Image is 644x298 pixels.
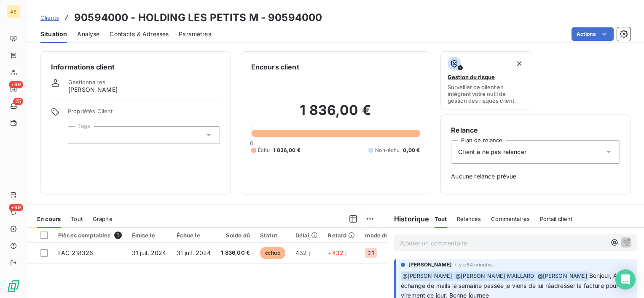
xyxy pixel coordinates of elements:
[74,10,322,25] h3: 90594000 - HOLDING LES PETITS M - 90594000
[448,74,495,80] span: Gestion du risque
[273,146,301,154] span: 1 836,00 €
[114,231,122,239] span: 1
[403,146,420,154] span: 0,00 €
[435,216,447,222] span: Tout
[7,279,20,293] img: Logo LeanPay
[40,14,59,21] span: Clients
[451,172,620,181] span: Aucune relance prévue
[440,51,533,109] button: Gestion du risqueSurveiller ce client en intégrant votre outil de gestion des risques client.
[221,232,250,239] div: Solde dû
[458,148,526,156] span: Client à ne pas relancer
[401,271,453,281] span: @ [PERSON_NAME]
[132,249,166,256] span: 31 juil. 2024
[572,27,614,41] button: Actions
[328,249,346,256] span: +432 j
[71,216,83,222] span: Tout
[9,81,23,88] span: +99
[328,232,355,239] div: Retard
[537,271,589,281] span: @ [PERSON_NAME]
[37,216,61,222] span: En cours
[375,146,400,154] span: Non-échu
[258,146,270,154] span: Échu
[7,5,20,19] div: AE
[455,262,493,267] span: il y a 54 minutes
[251,62,299,72] h6: Encours client
[295,249,310,256] span: 432 j
[250,140,253,146] span: 0
[51,62,220,72] h6: Informations client
[9,204,23,211] span: +99
[13,98,23,105] span: 25
[221,249,250,257] span: 1 836,00 €
[295,232,318,239] div: Délai
[40,30,67,38] span: Situation
[454,271,535,281] span: @ [PERSON_NAME] MAILLARD
[615,269,636,290] div: Open Intercom Messenger
[179,30,211,38] span: Paramètres
[68,79,105,85] span: Gestionnaires
[93,216,113,222] span: Graphe
[448,84,526,104] span: Surveiller ce client en intégrant votre outil de gestion des risques client.
[451,125,620,135] h6: Relance
[77,30,99,38] span: Analyse
[540,216,572,222] span: Portail client
[58,249,94,256] span: FAC 218326
[368,250,374,255] span: CR
[365,232,416,239] div: mode de paiement
[491,216,530,222] span: Commentaires
[177,232,211,239] div: Échue le
[387,214,429,224] h6: Historique
[457,216,481,222] span: Relances
[58,231,122,239] div: Pièces comptables
[260,247,285,259] span: échue
[68,108,220,120] span: Propriétés Client
[251,102,420,127] h2: 1 836,00 €
[75,131,82,139] input: Ajouter une valeur
[40,13,59,22] a: Clients
[110,30,169,38] span: Contacts & Adresses
[260,232,285,239] div: Statut
[68,85,118,94] span: [PERSON_NAME]
[132,232,166,239] div: Émise le
[177,249,211,256] span: 31 juil. 2024
[408,261,452,269] span: [PERSON_NAME]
